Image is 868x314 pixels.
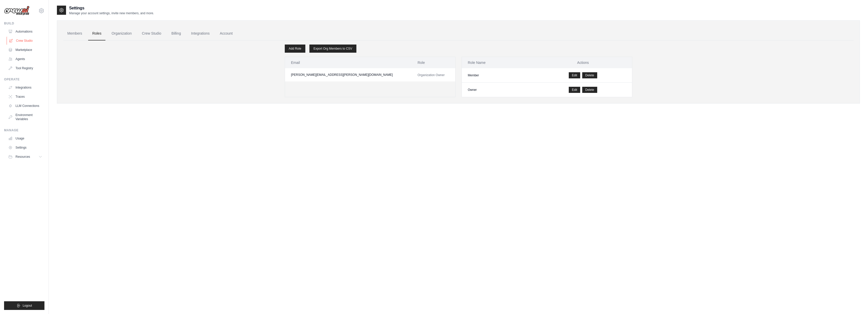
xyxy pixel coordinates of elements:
[23,304,32,308] span: Logout
[6,102,44,110] a: LLM Connections
[107,27,136,40] a: Organization
[69,11,154,15] p: Manage your account settings, invite new members, and more.
[582,87,597,93] button: Delete
[569,87,580,93] a: Edit
[6,153,44,161] button: Resources
[4,301,44,310] button: Logout
[418,73,445,77] span: Organization Owner
[569,72,580,78] a: Edit
[167,27,185,40] a: Billing
[187,27,214,40] a: Integrations
[6,46,44,54] a: Marketplace
[88,27,105,40] a: Roles
[6,144,44,152] a: Settings
[6,27,44,36] a: Automations
[285,57,412,68] th: Email
[462,83,534,97] td: Owner
[582,72,597,78] button: Delete
[69,5,154,11] h2: Settings
[462,57,534,68] th: Role Name
[462,68,534,83] td: Member
[138,27,165,40] a: Crew Studio
[6,93,44,101] a: Traces
[309,45,356,53] a: Export Org Members to CSV
[216,27,237,40] a: Account
[285,45,305,53] a: Add Role
[6,134,44,142] a: Usage
[6,83,44,92] a: Integrations
[4,6,29,16] img: Logo
[7,37,45,45] a: Crew Studio
[63,27,86,40] a: Members
[412,57,455,68] th: Role
[534,57,632,68] th: Actions
[4,128,44,132] div: Manage
[285,68,412,81] td: [PERSON_NAME][EMAIL_ADDRESS][PERSON_NAME][DOMAIN_NAME]
[6,55,44,63] a: Agents
[4,21,44,25] div: Build
[15,155,30,159] span: Resources
[4,77,44,81] div: Operate
[6,111,44,123] a: Environment Variables
[6,64,44,72] a: Tool Registry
